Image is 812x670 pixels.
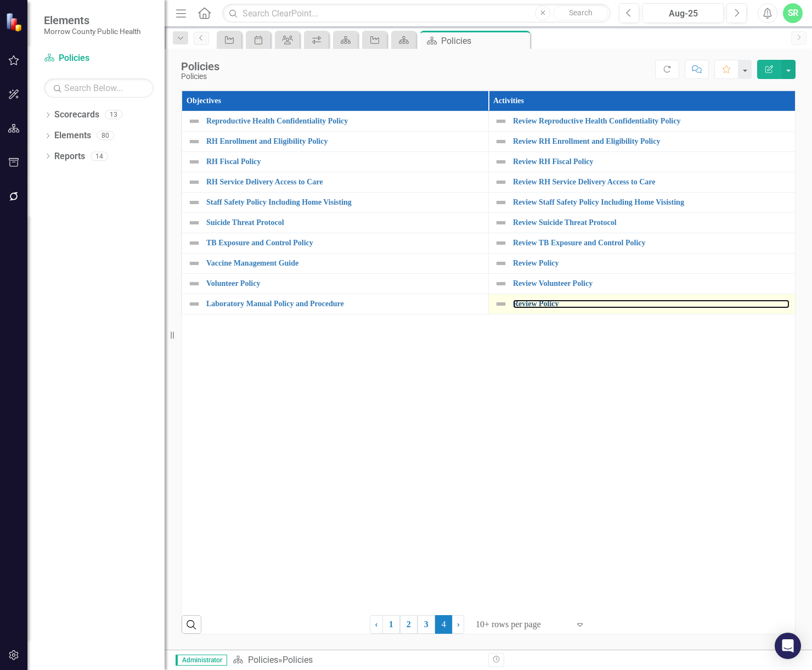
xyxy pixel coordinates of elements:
[494,237,507,250] img: Not Defined
[375,620,377,629] span: ‹
[188,257,201,270] img: Not Defined
[494,115,507,128] img: Not Defined
[553,5,608,21] button: Search
[513,218,790,227] a: Review Suicide Threat Protocol
[783,3,803,23] button: SR
[181,60,219,72] div: Policies
[646,7,720,20] div: Aug-25
[513,157,790,166] a: Review RH Fiscal Policy
[642,3,724,23] button: Aug-25
[206,300,483,308] a: Laboratory Manual Policy and Procedure
[188,135,201,148] img: Not Defined
[44,52,154,65] a: Policies
[513,259,790,267] a: Review Policy
[489,254,796,274] td: Double-Click to Edit Right Click for Context Menu
[54,109,99,121] a: Scorecards
[382,615,400,634] a: 1
[513,178,790,186] a: Review RH Service Delivery Access to Care
[5,13,25,32] img: ClearPoint Strategy
[513,137,790,145] a: Review RH Enrollment and Eligibility Policy
[105,110,122,120] div: 13
[283,655,313,665] div: Policies
[182,294,489,314] td: Double-Click to Edit Right Click for Context Menu
[489,233,796,254] td: Double-Click to Edit Right Click for Context Menu
[206,117,483,125] a: Reproductive Health Confidentiality Policy
[513,239,790,247] a: Review TB Exposure and Control Policy
[182,111,489,132] td: Double-Click to Edit Right Click for Context Menu
[188,277,201,290] img: Not Defined
[188,216,201,229] img: Not Defined
[206,198,483,206] a: Staff Safety Policy Including Home Visisting
[494,277,507,290] img: Not Defined
[494,297,507,311] img: Not Defined
[182,233,489,254] td: Double-Click to Edit Right Click for Context Menu
[489,213,796,233] td: Double-Click to Edit Right Click for Context Menu
[494,257,507,270] img: Not Defined
[489,274,796,294] td: Double-Click to Edit Right Click for Context Menu
[775,633,801,659] div: Open Intercom Messenger
[182,254,489,274] td: Double-Click to Edit Right Click for Context Menu
[206,218,483,227] a: Suicide Threat Protocol
[206,239,483,247] a: TB Exposure and Control Policy
[435,615,453,634] span: 4
[494,196,507,209] img: Not Defined
[513,279,790,288] a: Review Volunteer Policy
[206,178,483,186] a: RH Service Delivery Access to Care
[181,72,219,81] div: Policies
[494,135,507,148] img: Not Defined
[457,620,460,629] span: ›
[489,172,796,193] td: Double-Click to Edit Right Click for Context Menu
[441,34,527,48] div: Policies
[494,216,507,229] img: Not Defined
[513,198,790,206] a: Review Staff Safety Policy Including Home Visisting
[489,294,796,314] td: Double-Click to Edit Right Click for Context Menu
[400,615,418,634] a: 2
[569,8,593,17] span: Search
[188,297,201,311] img: Not Defined
[206,259,483,267] a: Vaccine Management Guide
[182,213,489,233] td: Double-Click to Edit Right Click for Context Menu
[182,152,489,172] td: Double-Click to Edit Right Click for Context Menu
[188,115,201,128] img: Not Defined
[494,176,507,189] img: Not Defined
[489,132,796,152] td: Double-Click to Edit Right Click for Context Menu
[494,155,507,168] img: Not Defined
[513,117,790,125] a: Review Reproductive Health Confidentiality Policy
[176,655,227,666] span: Administrator
[44,27,140,36] small: Morrow County Public Health
[188,196,201,209] img: Not Defined
[97,131,114,140] div: 80
[489,111,796,132] td: Double-Click to Edit Right Click for Context Menu
[44,14,140,27] span: Elements
[513,300,790,308] a: Review Policy
[54,130,91,142] a: Elements
[44,78,154,98] input: Search Below...
[233,654,480,667] div: »
[418,615,435,634] a: 3
[206,279,483,288] a: Volunteer Policy
[188,237,201,250] img: Not Defined
[182,193,489,213] td: Double-Click to Edit Right Click for Context Menu
[248,655,278,665] a: Policies
[91,151,108,161] div: 14
[182,132,489,152] td: Double-Click to Edit Right Click for Context Menu
[206,157,483,166] a: RH Fiscal Policy
[182,274,489,294] td: Double-Click to Edit Right Click for Context Menu
[206,137,483,145] a: RH Enrollment and Eligibility Policy
[54,150,85,163] a: Reports
[188,155,201,168] img: Not Defined
[182,172,489,193] td: Double-Click to Edit Right Click for Context Menu
[188,176,201,189] img: Not Defined
[489,152,796,172] td: Double-Click to Edit Right Click for Context Menu
[222,4,611,23] input: Search ClearPoint...
[489,193,796,213] td: Double-Click to Edit Right Click for Context Menu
